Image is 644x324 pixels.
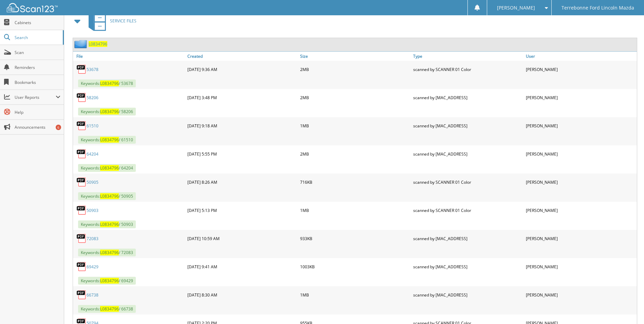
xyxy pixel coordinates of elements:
img: folder2.png [74,40,89,48]
div: [DATE] 8:26 AM [186,175,298,189]
a: Size [298,52,411,61]
span: L0834796 [100,221,119,227]
img: PDF.png [76,121,87,131]
div: [DATE] 5:55 PM [186,147,298,161]
a: 72083 [87,236,98,241]
div: [PERSON_NAME] [524,147,637,161]
div: [DATE] 9:36 AM [186,62,298,76]
span: L0834796 [100,306,119,312]
div: [DATE] 9:18 AM [186,119,298,132]
span: Announcements [15,124,60,130]
span: L0834796 [100,165,119,171]
div: 1003KB [298,260,411,273]
div: scanned by SCANNER 01 Color [411,203,524,217]
span: L0834796 [100,193,119,199]
a: 58206 [87,95,98,101]
img: PDF.png [76,290,87,300]
span: L0834796 [100,80,119,86]
div: scanned by [MAC_ADDRESS] [411,260,524,273]
div: 6 [56,125,61,130]
span: Keywords: / 50905 [78,192,136,200]
div: [PERSON_NAME] [524,91,637,104]
div: 1MB [298,119,411,132]
div: scanned by SCANNER 01 Color [411,175,524,189]
a: SERVICE FILES [85,7,136,34]
img: PDF.png [76,64,87,74]
div: [PERSON_NAME] [524,175,637,189]
span: L0834796 [100,137,119,143]
img: scan123-logo-white.svg [7,3,58,12]
a: 50903 [87,208,98,213]
a: 66738 [87,292,98,298]
a: 50905 [87,179,98,185]
span: SERVICE FILES [110,18,136,24]
span: Keywords: / 61510 [78,136,136,144]
a: 53678 [87,67,98,72]
iframe: Chat Widget [610,291,644,324]
span: Reminders [15,65,60,70]
div: 2MB [298,62,411,76]
span: Keywords: / 66738 [78,305,136,313]
a: 61510 [87,123,98,129]
span: Keywords: / 72083 [78,249,136,256]
a: File [73,52,186,61]
div: [PERSON_NAME] [524,288,637,302]
div: [PERSON_NAME] [524,260,637,273]
div: scanned by [MAC_ADDRESS] [411,91,524,104]
span: Search [15,35,59,40]
div: [PERSON_NAME] [524,232,637,245]
img: PDF.png [76,92,87,103]
span: Help [15,109,60,115]
span: L0834796 [100,109,119,114]
div: [PERSON_NAME] [524,62,637,76]
div: [DATE] 5:13 PM [186,203,298,217]
div: [DATE] 8:30 AM [186,288,298,302]
a: 69429 [87,264,98,270]
div: [DATE] 9:41 AM [186,260,298,273]
div: 1MB [298,203,411,217]
div: scanned by [MAC_ADDRESS] [411,119,524,132]
div: scanned by SCANNER 01 Color [411,62,524,76]
span: Keywords: / 58206 [78,108,136,115]
span: Keywords: / 64204 [78,164,136,172]
div: scanned by [MAC_ADDRESS] [411,288,524,302]
a: 64204 [87,151,98,157]
div: [DATE] 3:48 PM [186,91,298,104]
a: Created [186,52,298,61]
span: Keywords: / 53678 [78,79,136,87]
img: PDF.png [76,177,87,187]
div: scanned by [MAC_ADDRESS] [411,147,524,161]
span: Keywords: / 50903 [78,220,136,228]
a: L0834796 [89,41,107,47]
span: L0834796 [100,278,119,284]
div: scanned by [MAC_ADDRESS] [411,232,524,245]
span: User Reports [15,94,56,100]
a: User [524,52,637,61]
span: Bookmarks [15,79,60,85]
div: 1MB [298,288,411,302]
div: 2MB [298,91,411,104]
span: L0834796 [100,250,119,255]
span: Scan [15,50,60,55]
div: [PERSON_NAME] [524,203,637,217]
div: [PERSON_NAME] [524,119,637,132]
span: Keywords: / 69429 [78,277,136,285]
div: 716KB [298,175,411,189]
img: PDF.png [76,149,87,159]
span: Cabinets [15,20,60,25]
div: 933KB [298,232,411,245]
span: Terrebonne Ford Lincoln Mazda [562,6,634,10]
img: PDF.png [76,233,87,244]
img: PDF.png [76,262,87,272]
img: PDF.png [76,205,87,215]
a: Type [411,52,524,61]
span: [PERSON_NAME] [497,6,535,10]
div: 2MB [298,147,411,161]
div: [DATE] 10:59 AM [186,232,298,245]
